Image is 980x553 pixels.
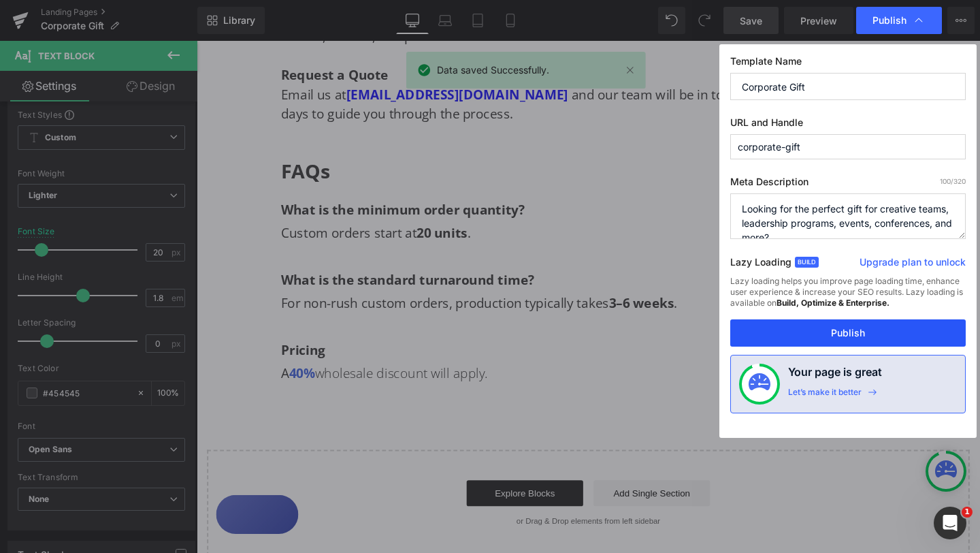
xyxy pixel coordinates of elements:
[730,193,966,239] textarea: Looking for the perfect gift for creative teams, leadership programs, events, conferences, and more?
[730,55,966,73] label: Template Name
[88,337,735,362] p: wholesale discount will apply.
[749,373,770,395] img: onboarding-status.svg
[872,14,906,27] span: Publish
[434,266,502,285] span: 3–6 weeks
[88,168,345,187] span: What is the minimum order quantity?
[730,276,966,319] div: Lazy loading helps you improve page loading time, enhance user experience & increase your SEO res...
[20,477,107,518] button: Rewards
[88,123,140,151] span: FAQs
[730,176,966,193] label: Meta Description
[788,364,882,387] h4: Your page is great
[97,340,125,358] span: 40%
[88,242,355,260] span: What is the standard turnaround time?
[417,462,540,489] a: Add Single Section
[730,253,791,276] label: Lazy Loading
[730,319,966,347] button: Publish
[33,500,791,509] p: or Drag & Drop elements from left sidebar
[88,165,735,215] p: Custom orders start at .
[934,507,966,539] iframe: Intercom live chat
[730,116,966,134] label: URL and Handle
[88,315,135,334] strong: Pricing
[777,298,889,308] strong: Build, Optimize & Enterprise.
[231,193,284,211] span: 20 units
[88,5,735,45] strong: Request a Quote
[88,46,735,87] p: Email us at and our team will be in touch within 1–2 business days to guide you through the process.
[795,257,819,268] span: Build
[940,177,966,185] span: /320
[788,387,862,405] div: Let’s make it better
[860,255,966,274] a: Upgrade plan to unlock
[88,239,735,288] p: For non-rush custom orders, production typically takes .
[88,340,97,358] span: A
[962,507,973,518] span: 1
[940,177,951,185] span: 100
[157,47,391,65] span: [EMAIL_ADDRESS][DOMAIN_NAME]
[284,462,406,489] a: Explore Blocks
